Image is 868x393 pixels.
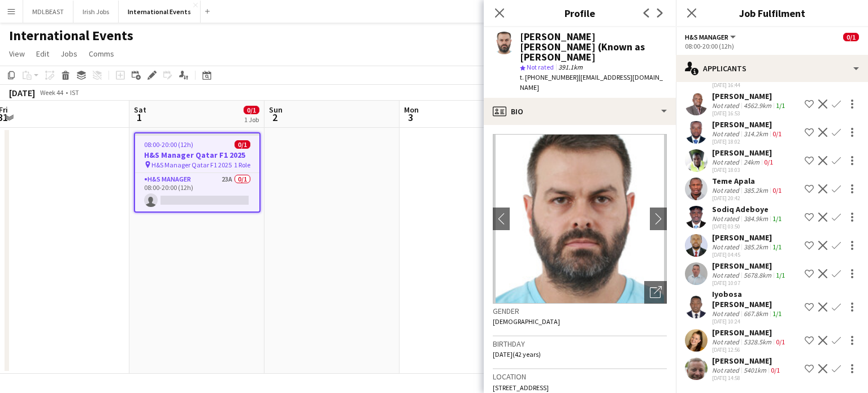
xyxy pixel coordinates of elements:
[84,46,119,61] a: Comms
[267,111,283,124] span: 2
[771,366,780,374] app-skills-label: 0/1
[402,111,419,124] span: 3
[772,309,782,318] app-skills-label: 1/1
[843,33,859,41] span: 0/1
[712,129,741,138] div: Not rated
[151,161,232,169] span: H&S Manager Qatar F1 2025
[134,132,261,213] app-job-card: 08:00-20:00 (12h)0/1H&S Manager Qatar F1 2025 H&S Manager Qatar F1 20251 RoleH&S Manager23A0/108:...
[712,374,782,382] div: [DATE] 14:58
[527,63,554,71] span: Not rated
[712,91,787,101] div: [PERSON_NAME]
[244,115,259,124] div: 1 Job
[712,366,741,374] div: Not rated
[712,81,800,89] div: [DATE] 16:44
[712,119,784,129] div: [PERSON_NAME]
[712,271,741,279] div: Not rated
[772,129,782,138] app-skills-label: 0/1
[741,129,770,138] div: 314.2km
[712,346,787,353] div: [DATE] 12:56
[712,318,800,325] div: [DATE] 10:24
[712,186,741,195] div: Not rated
[493,339,667,349] h3: Birthday
[741,309,770,318] div: 667.8km
[134,105,146,115] span: Sat
[9,27,133,44] h1: International Events
[73,1,119,23] button: Irish Jobs
[741,158,762,166] div: 24km
[764,158,773,166] app-skills-label: 0/1
[556,63,585,71] span: 391.1km
[712,327,787,338] div: [PERSON_NAME]
[741,338,774,346] div: 5328.5km
[776,101,785,110] app-skills-label: 1/1
[712,158,741,166] div: Not rated
[520,73,663,92] span: | [EMAIL_ADDRESS][DOMAIN_NAME]
[493,372,667,382] h3: Location
[119,1,201,23] button: International Events
[60,49,77,59] span: Jobs
[712,148,775,158] div: [PERSON_NAME]
[712,195,784,202] div: [DATE] 20:42
[712,251,784,258] div: [DATE] 04:45
[712,176,784,186] div: Teme Apala
[37,88,66,97] span: Week 44
[685,33,728,41] span: H&S Manager
[772,243,782,251] app-skills-label: 1/1
[135,173,259,211] app-card-role: H&S Manager23A0/108:00-20:00 (12h)
[484,6,676,20] h3: Profile
[712,338,741,346] div: Not rated
[404,105,419,115] span: Mon
[776,338,785,346] app-skills-label: 0/1
[772,186,782,195] app-skills-label: 0/1
[712,232,784,243] div: [PERSON_NAME]
[741,101,774,110] div: 4562.9km
[144,140,193,149] span: 08:00-20:00 (12h)
[712,204,784,214] div: Sodiq Adeboye
[56,46,82,61] a: Jobs
[135,150,259,160] h3: H&S Manager Qatar F1 2025
[676,6,868,20] h3: Job Fulfilment
[484,98,676,125] div: Bio
[741,366,769,374] div: 5401km
[493,134,667,304] img: Crew avatar or photo
[741,271,774,279] div: 5678.8km
[712,223,784,230] div: [DATE] 03:50
[712,166,775,174] div: [DATE] 18:03
[712,289,800,309] div: Iyobosa [PERSON_NAME]
[235,140,250,149] span: 0/1
[493,350,541,359] span: [DATE] (42 years)
[244,106,259,114] span: 0/1
[5,46,29,61] a: View
[520,73,579,81] span: t. [PHONE_NUMBER]
[712,261,787,271] div: [PERSON_NAME]
[9,49,25,59] span: View
[712,214,741,223] div: Not rated
[712,356,782,366] div: [PERSON_NAME]
[70,88,79,97] div: IST
[23,1,73,23] button: MDLBEAST
[712,279,787,287] div: [DATE] 10:07
[234,161,250,169] span: 1 Role
[36,49,49,59] span: Edit
[493,306,667,316] h3: Gender
[493,317,560,326] span: [DEMOGRAPHIC_DATA]
[776,271,785,279] app-skills-label: 1/1
[685,33,737,41] button: H&S Manager
[712,309,741,318] div: Not rated
[685,42,859,50] div: 08:00-20:00 (12h)
[712,138,784,145] div: [DATE] 18:02
[644,281,667,304] div: Open photos pop-in
[9,87,35,98] div: [DATE]
[741,243,770,251] div: 385.2km
[741,214,770,223] div: 384.9km
[493,383,549,392] span: [STREET_ADDRESS]
[712,110,787,117] div: [DATE] 16:53
[772,214,782,223] app-skills-label: 1/1
[269,105,283,115] span: Sun
[676,55,868,82] div: Applicants
[132,111,146,124] span: 1
[89,49,114,59] span: Comms
[712,243,741,251] div: Not rated
[741,186,770,195] div: 385.2km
